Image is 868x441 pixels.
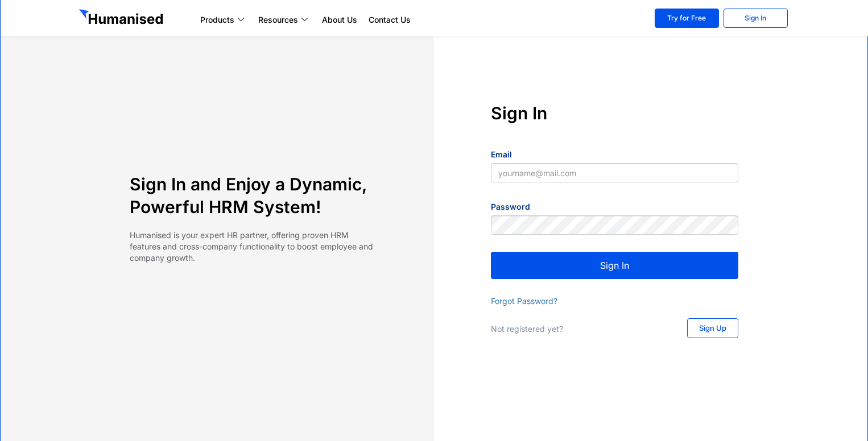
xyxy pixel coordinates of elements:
h4: Sign In [491,102,738,124]
a: Resources [253,13,316,27]
a: Try for Free [655,9,719,28]
a: Sign Up [687,318,738,338]
input: yourname@mail.com [491,163,738,182]
span: Sign Up [699,324,726,332]
button: Sign In [491,252,738,279]
label: Email [491,149,512,160]
h4: Sign In and Enjoy a Dynamic, Powerful HRM System! [130,173,377,218]
label: Password [491,201,530,213]
a: About Us [316,13,363,27]
a: Products [195,13,253,27]
p: Humanised is your expert HR partner, offering proven HRM features and cross-company functionality... [130,230,377,264]
a: Contact Us [363,13,416,27]
p: Not registered yet? [491,323,664,335]
a: Sign In [724,9,788,28]
a: Forgot Password? [491,296,557,306]
img: GetHumanised Logo [79,9,166,27]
